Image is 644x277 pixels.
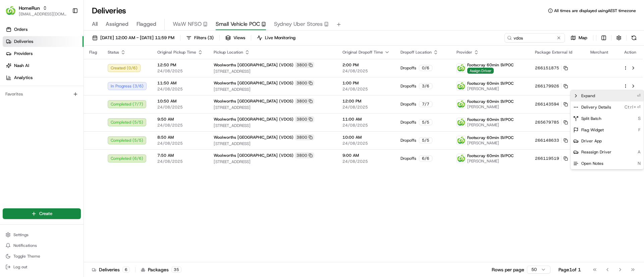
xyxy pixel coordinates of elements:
span: Driver App [581,138,602,144]
span: Ctrl+⏎ [625,104,641,110]
span: Delivery Details [581,105,611,110]
span: S [638,116,641,122]
span: F [638,127,641,133]
span: Flag Widget [581,127,604,133]
span: Reassign Driver [581,149,611,155]
span: Split Batch [581,116,601,121]
span: A [638,149,641,155]
span: Open Notes [581,161,603,166]
span: Expand [581,93,595,98]
span: N [638,160,641,166]
span: ⏎ [637,93,641,99]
